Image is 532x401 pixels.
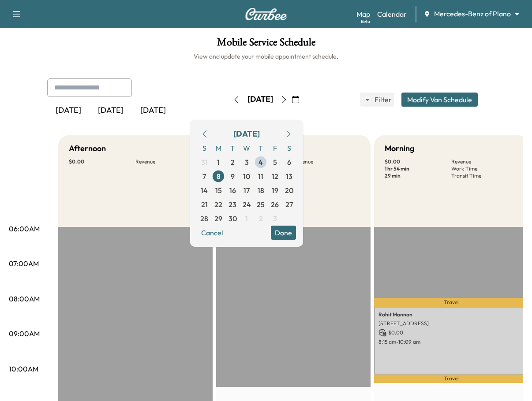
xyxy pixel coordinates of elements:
[451,172,518,179] p: Transit Time
[217,171,221,182] span: 8
[245,8,287,20] img: Curbee Logo
[225,141,240,155] span: T
[273,213,277,224] span: 3
[385,158,451,165] p: $ 0.00
[9,293,40,304] p: 08:00AM
[231,157,235,167] span: 2
[361,18,370,25] div: Beta
[247,94,273,105] div: [DATE]
[245,157,249,167] span: 3
[69,142,106,155] h5: Afternoon
[243,171,250,182] span: 10
[197,226,227,240] button: Cancel
[240,141,254,155] span: W
[378,311,524,318] p: Rohit Mannan
[47,100,90,121] div: [DATE]
[385,165,451,172] p: 1 hr 54 min
[258,185,264,196] span: 18
[200,213,208,224] span: 28
[287,157,291,167] span: 6
[201,199,208,210] span: 21
[9,258,39,269] p: 07:00AM
[214,213,222,224] span: 29
[243,199,251,210] span: 24
[272,171,278,182] span: 12
[273,157,277,167] span: 5
[135,158,202,165] p: Revenue
[401,93,478,107] button: Modify Van Schedule
[229,213,237,224] span: 30
[434,9,511,19] span: Mercedes-Benz of Plano
[201,157,208,167] span: 31
[385,172,451,179] p: 29 min
[9,223,40,234] p: 06:00AM
[377,9,407,19] a: Calendar
[132,100,174,121] div: [DATE]
[258,171,263,182] span: 11
[257,199,265,210] span: 25
[197,141,211,155] span: S
[254,141,268,155] span: T
[375,94,390,105] span: Filter
[285,185,293,196] span: 20
[215,185,222,196] span: 15
[9,328,40,339] p: 09:00AM
[374,298,528,307] p: Travel
[229,185,236,196] span: 16
[282,141,296,155] span: S
[214,199,222,210] span: 22
[9,364,38,374] p: 10:00AM
[201,185,208,196] span: 14
[90,100,132,121] div: [DATE]
[9,37,523,52] h1: Mobile Service Schedule
[272,185,278,196] span: 19
[360,93,394,107] button: Filter
[378,329,524,337] p: $ 0.00
[271,226,296,240] button: Done
[217,157,220,167] span: 1
[268,141,282,155] span: F
[211,141,225,155] span: M
[356,9,370,19] a: MapBeta
[385,142,414,155] h5: Morning
[451,165,518,172] p: Work Time
[233,128,260,140] div: [DATE]
[245,213,248,224] span: 1
[202,171,206,182] span: 7
[244,185,250,196] span: 17
[286,171,292,182] span: 13
[378,320,524,327] p: [STREET_ADDRESS]
[231,171,235,182] span: 9
[451,158,518,165] p: Revenue
[259,213,263,224] span: 2
[69,158,135,165] p: $ 0.00
[229,199,236,210] span: 23
[285,199,293,210] span: 27
[271,199,279,210] span: 26
[259,157,263,167] span: 4
[293,158,360,165] p: Revenue
[9,52,523,61] h6: View and update your mobile appointment schedule.
[378,338,524,345] p: 8:15 am - 10:09 am
[374,375,528,383] p: Travel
